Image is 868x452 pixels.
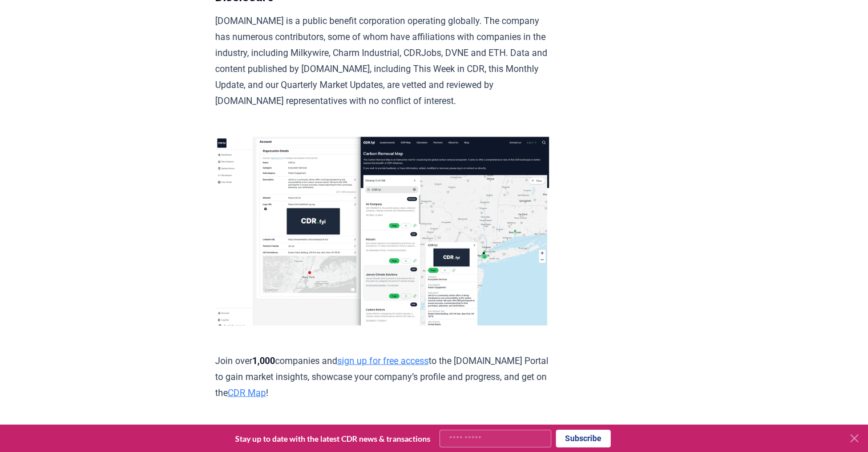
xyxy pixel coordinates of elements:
a: sign up for free access [337,355,429,366]
strong: 1,000 [252,355,275,366]
p: [DOMAIN_NAME] is a public benefit corporation operating globally. The company has numerous contri... [215,13,549,109]
img: blog post image [215,137,549,325]
p: Join over companies and to the [DOMAIN_NAME] Portal to gain market insights, showcase your compan... [215,353,549,401]
a: CDR Map [228,387,266,398]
